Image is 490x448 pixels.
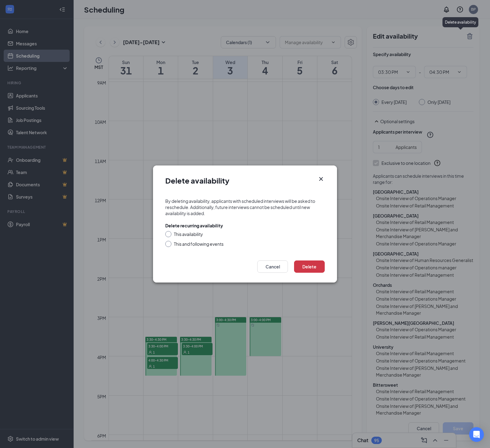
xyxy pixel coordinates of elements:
div: Delete recurring availability [165,222,223,229]
button: Cancel [257,260,288,273]
button: Delete [294,260,325,273]
button: Close [317,175,325,183]
h1: Delete availability [165,175,229,186]
svg: Cross [317,175,325,183]
div: This availability [174,231,203,237]
div: Open Intercom Messenger [469,427,484,442]
div: Delete availability [442,17,478,27]
div: By deleting availability, applicants with scheduled interviews will be asked to reschedule. Addit... [165,198,325,216]
div: This and following events [174,241,224,247]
